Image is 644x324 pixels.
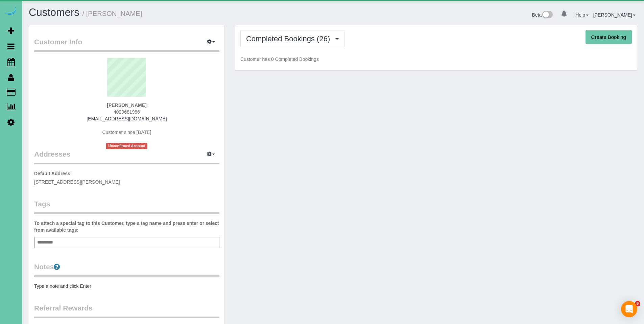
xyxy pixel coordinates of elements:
button: Create Booking [586,30,632,44]
label: To attach a special tag to this Customer, type a tag name and press enter or select from availabl... [34,220,219,233]
img: New interface [542,11,553,20]
small: / [PERSON_NAME] [82,10,142,17]
a: Beta [532,12,553,18]
a: [EMAIL_ADDRESS][DOMAIN_NAME] [87,116,167,121]
legend: Notes [34,262,219,277]
legend: Referral Rewards [34,303,219,318]
button: Completed Bookings (26) [240,30,344,47]
a: [PERSON_NAME] [593,12,636,18]
legend: Customer Info [34,37,219,52]
a: Customers [29,6,79,18]
div: Open Intercom Messenger [621,301,637,317]
img: Automaid Logo [4,7,18,16]
span: Completed Bookings (26) [246,34,333,43]
span: [STREET_ADDRESS][PERSON_NAME] [34,179,120,185]
label: Default Address: [34,170,72,177]
pre: Type a note and click Enter [34,283,219,290]
span: 4029681986 [114,109,140,115]
legend: Tags [34,199,219,214]
span: Unconfirmed Account [106,143,147,149]
a: Help [575,12,589,18]
span: Customer since [DATE] [102,130,151,135]
span: 5 [635,301,640,306]
p: Customer has 0 Completed Bookings [240,56,632,63]
strong: [PERSON_NAME] [107,102,146,108]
